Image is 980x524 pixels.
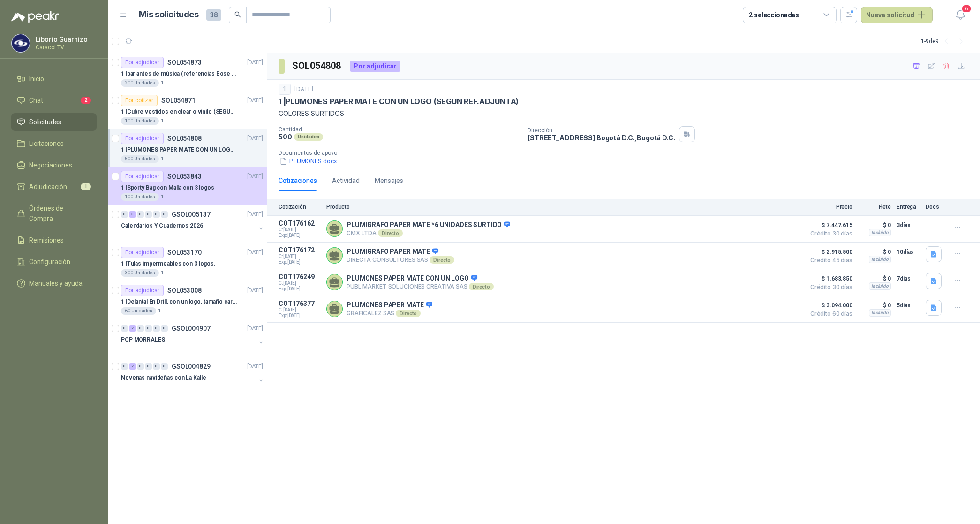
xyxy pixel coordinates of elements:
p: [DATE] [247,96,263,105]
p: [DATE] [247,134,263,143]
p: SOL054808 [167,135,202,142]
a: 0 2 0 0 0 0 GSOL004907[DATE] POP MORRALES [121,323,265,353]
p: Docs [926,204,944,210]
span: $ 3.094.000 [806,300,852,311]
p: 500 [279,133,292,141]
div: Incluido [869,229,891,236]
p: [DATE] [247,248,263,257]
div: 0 [137,325,144,332]
p: GSOL004907 [172,325,211,332]
span: C: [DATE] [279,254,321,259]
span: Exp: [DATE] [279,286,321,292]
p: 5 días [897,300,920,311]
span: Configuración [29,257,70,267]
p: SOL054873 [167,59,202,66]
span: Manuales y ayuda [29,278,83,289]
p: [DATE] [247,286,263,295]
p: GSOL004829 [172,363,211,370]
div: 1 - 9 de 9 [921,34,969,49]
p: [STREET_ADDRESS] Bogotá D.C. , Bogotá D.C. [528,134,675,142]
div: 2 seleccionadas [749,10,799,20]
p: 7 días [897,273,920,284]
a: Adjudicación1 [11,178,97,196]
div: Por adjudicar [121,133,164,144]
p: [DATE] [247,172,263,181]
a: Por cotizarSOL054871[DATE] 1 |Cubre vestidos en clear o vinilo (SEGUN ESPECIFICACIONES DEL ADJUNT... [108,91,267,129]
span: C: [DATE] [279,227,321,233]
span: Solicitudes [29,117,61,127]
div: Incluido [869,309,891,317]
div: 60 Unidades [121,307,156,315]
p: 1 | PLUMONES PAPER MATE CON UN LOGO (SEGUN REF.ADJUNTA) [279,97,519,106]
p: $ 0 [858,273,891,284]
a: Inicio [11,70,97,88]
div: 0 [145,211,152,218]
p: Caracol TV [36,45,94,50]
span: Inicio [29,74,44,84]
p: Entrega [897,204,920,210]
div: 100 Unidades [121,117,159,125]
span: 6 [961,4,972,13]
span: Remisiones [29,235,64,245]
p: SOL053008 [167,287,202,294]
p: Dirección [528,127,675,134]
p: COT176162 [279,220,321,227]
a: Solicitudes [11,113,97,131]
div: 0 [121,325,128,332]
div: 0 [121,211,128,218]
a: Órdenes de Compra [11,199,97,228]
span: $ 1.683.850 [806,273,852,284]
p: Documentos de apoyo [279,150,976,156]
div: Por adjudicar [121,57,164,68]
div: Unidades [294,133,323,141]
p: PLUMIGRAFO PAPER MATE [347,248,454,256]
div: 0 [161,363,168,370]
img: Logo peakr [11,11,59,23]
p: 1 | Delantal En Drill, con un logo, tamaño carta 1 tinta (Se envia enlacen, como referencia) [121,297,238,306]
a: Por adjudicarSOL054808[DATE] 1 |PLUMONES PAPER MATE CON UN LOGO (SEGUN REF.ADJUNTA)500 Unidades1 [108,129,267,167]
p: 1 | Cubre vestidos en clear o vinilo (SEGUN ESPECIFICACIONES DEL ADJUNTO) [121,107,238,116]
p: [DATE] [294,85,313,94]
div: Actividad [332,175,360,186]
p: 1 | PLUMONES PAPER MATE CON UN LOGO (SEGUN REF.ADJUNTA) [121,145,238,154]
img: Company Logo [12,34,30,52]
div: 0 [137,363,144,370]
p: Producto [326,204,800,210]
h1: Mis solicitudes [139,8,199,22]
span: Licitaciones [29,138,64,149]
p: $ 0 [858,220,891,231]
div: Cotizaciones [279,175,317,186]
div: Directo [396,310,421,317]
div: 0 [161,211,168,218]
a: Por adjudicarSOL053008[DATE] 1 |Delantal En Drill, con un logo, tamaño carta 1 tinta (Se envia en... [108,281,267,319]
p: Flete [858,204,891,210]
p: DIRECTA CONSULTORES SAS [347,256,454,264]
p: $ 0 [858,300,891,311]
p: 3 días [897,220,920,231]
div: Mensajes [375,175,403,186]
p: GSOL005137 [172,211,211,218]
span: Exp: [DATE] [279,233,321,238]
button: PLUMONES.docx [279,156,338,166]
p: CMX LTDA [347,229,510,237]
p: PLUMONES PAPER MATE CON UN LOGO [347,274,494,283]
a: 0 2 0 0 0 0 GSOL004829[DATE] Novenas navideñas con La Kalle [121,361,265,391]
p: 1 [161,269,164,277]
p: SOL053843 [167,173,202,180]
p: [DATE] [247,210,263,219]
p: Novenas navideñas con La Kalle [121,373,206,382]
p: 1 [158,307,161,315]
div: 0 [153,363,160,370]
div: Directo [469,283,494,290]
div: 2 [129,363,136,370]
p: Cotización [279,204,321,210]
div: Por adjudicar [350,61,400,72]
div: 3 [129,211,136,218]
p: 1 [161,193,164,201]
a: Por adjudicarSOL053170[DATE] 1 |Tulas impermeables con 3 logos.300 Unidades1 [108,243,267,281]
span: Crédito 30 días [806,231,852,236]
p: SOL053170 [167,249,202,256]
div: 2 [129,325,136,332]
div: Por adjudicar [121,171,164,182]
span: Adjudicación [29,182,67,192]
